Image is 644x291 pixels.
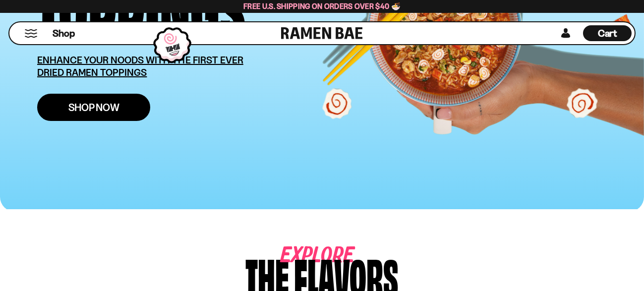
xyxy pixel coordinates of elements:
span: Explore [281,251,324,261]
span: Shop [53,27,75,40]
span: Cart [598,27,617,39]
u: ENHANCE YOUR NOODS WITH THE FIRST EVER DRIED RAMEN TOPPINGS [37,54,243,78]
a: Shop [53,25,75,41]
a: Shop Now [37,94,150,121]
button: Mobile Menu Trigger [24,29,38,38]
div: Cart [583,22,632,44]
span: Free U.S. Shipping on Orders over $40 🍜 [243,1,401,11]
span: Shop Now [68,102,119,113]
